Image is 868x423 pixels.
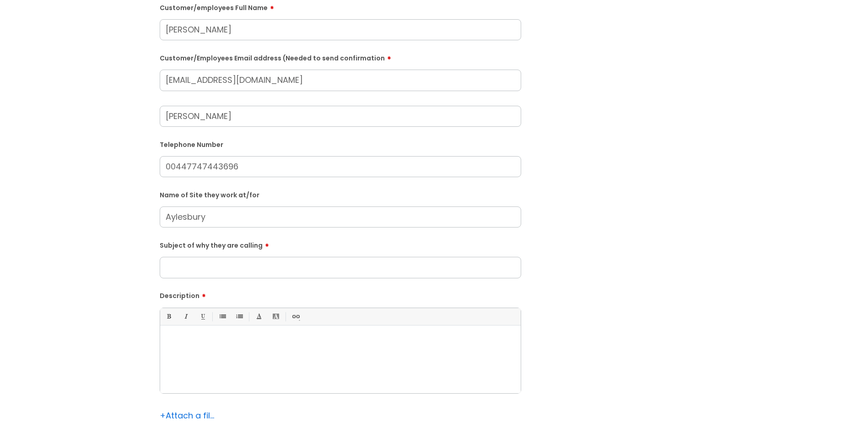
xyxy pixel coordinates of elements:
[160,408,215,423] div: Attach a file
[197,311,208,322] a: Underline(Ctrl-U)
[160,51,521,62] label: Customer/Employees Email address (Needed to send confirmation
[160,239,521,249] label: Subject of why they are calling
[163,311,174,322] a: Bold (Ctrl-B)
[270,311,281,322] a: Back Color
[253,311,264,322] a: Font Color
[160,70,521,91] input: Email
[160,106,521,127] input: Your Name
[160,289,521,300] label: Description
[290,311,301,322] a: Link
[160,1,521,12] label: Customer/employees Full Name
[160,190,521,199] label: Name of Site they work at/for
[180,311,191,322] a: Italic (Ctrl-I)
[160,139,521,149] label: Telephone Number
[233,311,245,322] a: 1. Ordered List (Ctrl-Shift-8)
[216,311,228,322] a: • Unordered List (Ctrl-Shift-7)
